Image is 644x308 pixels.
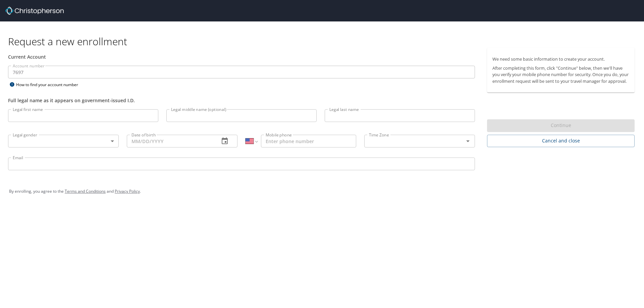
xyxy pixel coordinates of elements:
[492,65,629,84] p: After completing this form, click "Continue" below, then we'll have you verify your mobile phone ...
[8,35,640,48] h1: Request a new enrollment
[9,183,635,200] div: By enrolling, you agree to the and .
[127,135,214,147] input: MM/DD/YYYY
[8,53,475,60] div: Current Account
[487,135,635,147] button: Cancel and close
[492,137,629,145] span: Cancel and close
[8,135,119,147] div: ​
[5,7,64,15] img: cbt logo
[463,136,473,146] button: Open
[8,80,92,89] div: How to find your account number
[65,188,106,194] a: Terms and Conditions
[492,56,629,62] p: We need some basic information to create your account.
[115,188,140,194] a: Privacy Policy
[8,97,475,104] div: Full legal name as it appears on government-issued I.D.
[261,135,356,147] input: Enter phone number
